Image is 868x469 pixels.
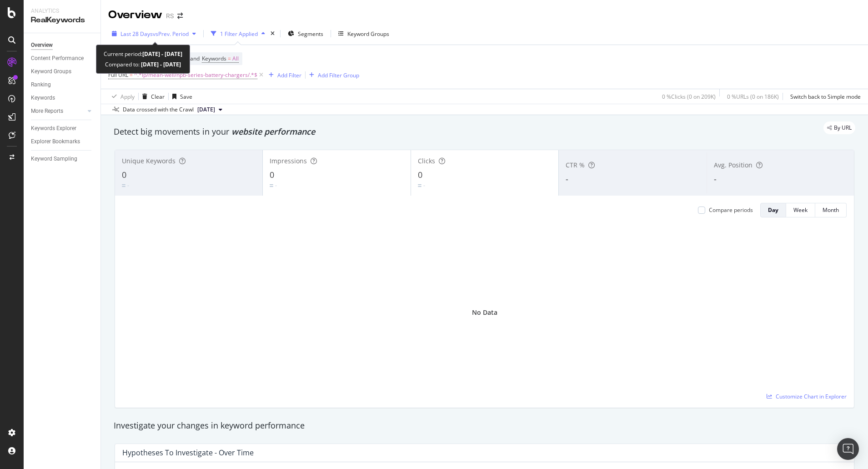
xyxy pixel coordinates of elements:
div: legacy label [823,121,855,134]
div: 1 Filter Applied [220,30,258,38]
button: Clear [139,89,165,104]
div: Keywords [31,93,55,103]
div: Month [823,206,839,214]
span: 0 [270,169,274,180]
div: Add Filter Group [318,71,359,79]
a: Content Performance [31,54,94,63]
div: Keyword Groups [31,67,71,76]
div: arrow-right-arrow-left [177,13,183,19]
img: Equal [270,184,273,187]
div: Overview [31,40,53,50]
button: Save [169,89,192,104]
a: Keyword Sampling [31,154,94,164]
div: - [423,182,425,189]
span: 0 [418,169,422,180]
a: Explorer Bookmarks [31,137,94,146]
div: Ranking [31,80,51,90]
img: Equal [418,184,421,187]
a: Keywords Explorer [31,124,94,133]
div: More Reports [31,106,63,116]
button: Last 28 DaysvsPrev. Period [108,26,200,41]
b: [DATE] - [DATE] [140,61,181,68]
div: Hypotheses to Investigate - Over Time [122,448,254,457]
div: Switch back to Simple mode [790,93,861,101]
span: Customize Chart in Explorer [776,393,847,400]
div: Add Filter [277,71,301,79]
img: Equal [122,184,125,187]
div: Save [180,93,192,101]
a: Customize Chart in Explorer [767,393,847,400]
div: Overview [108,7,162,23]
span: Last 28 Days [120,30,153,38]
div: Analytics [31,7,93,15]
button: Week [786,203,815,217]
span: = [228,55,231,62]
div: Apply [120,93,135,101]
span: - [714,173,717,184]
span: Full URL [108,71,128,79]
div: Clear [151,93,165,101]
button: Month [815,203,847,217]
div: RealKeywords [31,15,93,25]
a: Keywords [31,93,94,103]
span: CTR % [566,161,585,169]
span: 0 [122,169,126,180]
button: Add Filter Group [306,70,359,81]
span: ^.*lp/mean-well/npb-series-battery-chargers/.*$ [134,69,257,81]
span: Avg. Position [714,161,753,169]
span: Impressions [270,156,307,165]
span: By URL [834,125,852,131]
span: Clicks [418,156,435,165]
div: times [269,29,276,38]
span: = [130,71,133,79]
span: 2025 Oct. 4th [197,106,215,114]
button: [DATE] [194,104,226,115]
div: 0 % Clicks ( 0 on 209K ) [662,93,716,101]
div: 0 % URLs ( 0 on 186K ) [727,93,779,101]
div: Keywords Explorer [31,124,76,133]
span: Segments [298,30,323,38]
div: Data crossed with the Crawl [123,106,194,114]
div: Compare periods [709,206,753,214]
button: 1 Filter Applied [207,26,269,41]
div: RS [166,11,174,20]
div: - [127,182,129,189]
div: Current period: [104,49,182,59]
div: Week [793,206,808,214]
div: Compared to: [105,59,181,70]
a: More Reports [31,106,85,116]
div: No Data [472,308,497,317]
div: Day [768,206,778,214]
div: Content Performance [31,54,84,63]
span: Unique Keywords [122,156,176,165]
div: Keyword Sampling [31,154,77,164]
span: Keywords [202,55,226,62]
div: Open Intercom Messenger [837,438,859,460]
div: Keyword Groups [347,30,389,38]
span: All [232,52,239,65]
button: Add Filter [265,70,301,81]
a: Keyword Groups [31,67,94,76]
button: Apply [108,89,135,104]
span: vs Prev. Period [153,30,189,38]
button: Segments [284,26,327,41]
div: Explorer Bookmarks [31,137,80,146]
div: - [275,182,277,189]
b: [DATE] - [DATE] [142,50,182,58]
button: Keyword Groups [335,26,393,41]
a: Ranking [31,80,94,90]
span: and [190,55,200,62]
div: Investigate your changes in keyword performance [114,420,855,432]
button: Switch back to Simple mode [787,89,861,104]
a: Overview [31,40,94,50]
button: Day [760,203,786,217]
span: - [566,173,568,184]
